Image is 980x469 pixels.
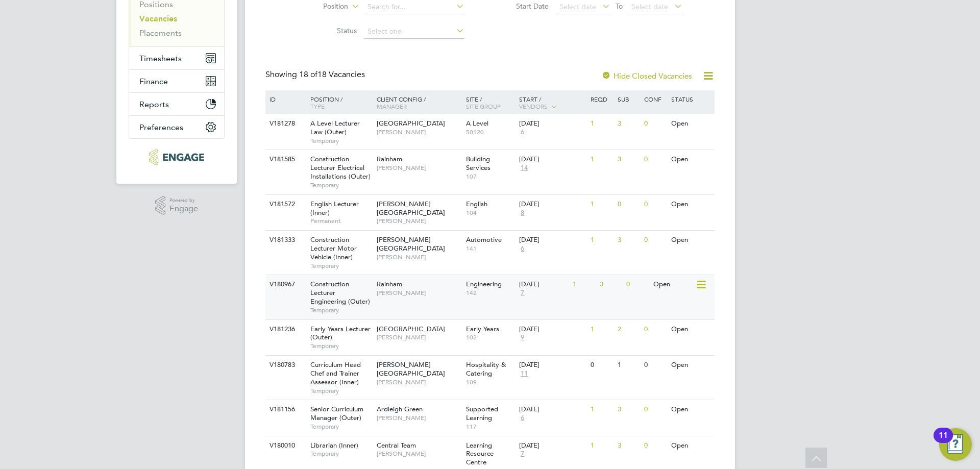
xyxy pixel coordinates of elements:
div: Open [669,436,713,455]
span: [GEOGRAPHIC_DATA] [377,119,445,128]
input: Select one [364,24,464,39]
div: 3 [615,231,642,250]
button: Open Resource Center, 11 new notifications [939,428,972,461]
a: Powered byEngage [155,196,199,215]
span: [PERSON_NAME] [377,450,461,458]
span: [PERSON_NAME] [377,128,461,136]
span: 18 Vacancies [299,69,365,80]
span: 142 [466,289,514,297]
button: Preferences [129,116,224,138]
span: Hospitality & Catering [466,360,506,378]
span: Engineering [466,280,502,288]
span: Select date [631,2,668,11]
span: [PERSON_NAME] [377,414,461,422]
div: Open [669,114,713,133]
div: Client Config / [374,90,463,115]
span: 7 [519,450,526,458]
span: [PERSON_NAME][GEOGRAPHIC_DATA] [377,360,445,378]
button: Timesheets [129,47,224,69]
span: Curriculum Head Chef and Trainer Assessor (Inner) [310,360,361,386]
span: Temporary [310,181,372,189]
div: V181278 [267,114,303,133]
span: Early Years Lecturer (Outer) [310,325,371,342]
div: Position / [303,90,374,115]
div: 0 [642,320,668,339]
span: Type [310,102,325,110]
div: 0 [642,195,668,214]
div: Conf [642,90,668,108]
div: V180783 [267,356,303,375]
span: 9 [519,333,526,342]
div: [DATE] [519,236,585,244]
span: 14 [519,164,529,172]
div: V181236 [267,320,303,339]
div: V181156 [267,400,303,419]
div: [DATE] [519,441,585,450]
span: English [466,200,487,208]
span: Temporary [310,342,372,350]
span: Central Team [377,441,416,450]
span: Supported Learning [466,405,498,422]
span: Rainham [377,280,402,288]
div: 1 [588,400,615,419]
span: Permanent [310,217,372,225]
span: A Level Lecturer Law (Outer) [310,119,360,136]
span: 6 [519,414,526,423]
div: 0 [642,150,668,169]
div: Open [669,400,713,419]
span: Automotive [466,235,502,244]
div: V181585 [267,150,303,169]
div: 3 [615,400,642,419]
div: Open [669,356,713,375]
span: [PERSON_NAME] [377,217,461,225]
span: 141 [466,244,514,253]
div: Open [669,150,713,169]
div: 1 [588,320,615,339]
span: 102 [466,333,514,341]
span: [PERSON_NAME] [377,164,461,172]
span: 107 [466,172,514,181]
div: Open [651,275,695,294]
div: 1 [588,114,615,133]
span: Reports [139,100,169,109]
span: Learning Resource Centre [466,441,494,467]
span: [PERSON_NAME] [377,253,461,261]
span: Temporary [310,450,372,458]
div: 0 [642,231,668,250]
div: 1 [588,231,615,250]
div: [DATE] [519,119,585,128]
div: 0 [642,400,668,419]
span: [GEOGRAPHIC_DATA] [377,325,445,333]
div: 0 [588,356,615,375]
div: [DATE] [519,405,585,414]
div: V180967 [267,275,303,294]
span: 104 [466,209,514,217]
span: 18 of [299,69,317,80]
span: Senior Curriculum Manager (Outer) [310,405,363,422]
label: Position [289,2,348,12]
div: Start / [517,90,588,116]
div: 0 [642,114,668,133]
span: [PERSON_NAME][GEOGRAPHIC_DATA] [377,200,445,217]
span: [PERSON_NAME] [377,378,461,386]
div: 0 [615,195,642,214]
div: 1 [570,275,597,294]
div: 0 [624,275,650,294]
span: Powered by [169,196,198,205]
span: English Lecturer (Inner) [310,200,359,217]
span: Engage [169,205,198,213]
div: Sub [615,90,642,108]
button: Reports [129,93,224,115]
span: Temporary [310,137,372,145]
label: Hide Closed Vacancies [601,71,692,81]
div: Open [669,231,713,250]
label: Status [298,26,357,35]
div: ID [267,90,303,108]
span: [PERSON_NAME] [377,289,461,297]
span: 7 [519,289,526,298]
div: [DATE] [519,155,585,164]
div: 3 [615,114,642,133]
div: 11 [939,435,948,449]
a: Placements [139,28,182,38]
div: V180010 [267,436,303,455]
